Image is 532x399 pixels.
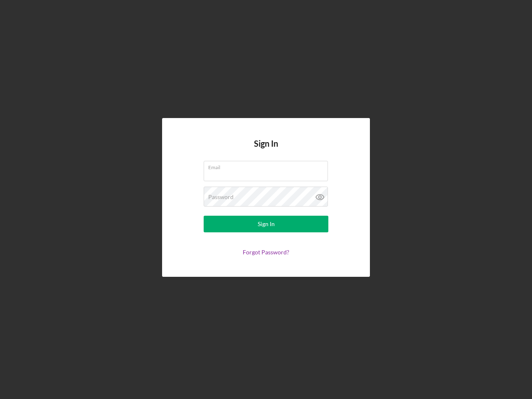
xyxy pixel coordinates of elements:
h4: Sign In [254,139,278,161]
a: Forgot Password? [243,249,289,256]
div: Sign In [258,216,275,232]
label: Email [208,161,328,170]
label: Password [208,194,234,200]
button: Sign In [204,216,328,232]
